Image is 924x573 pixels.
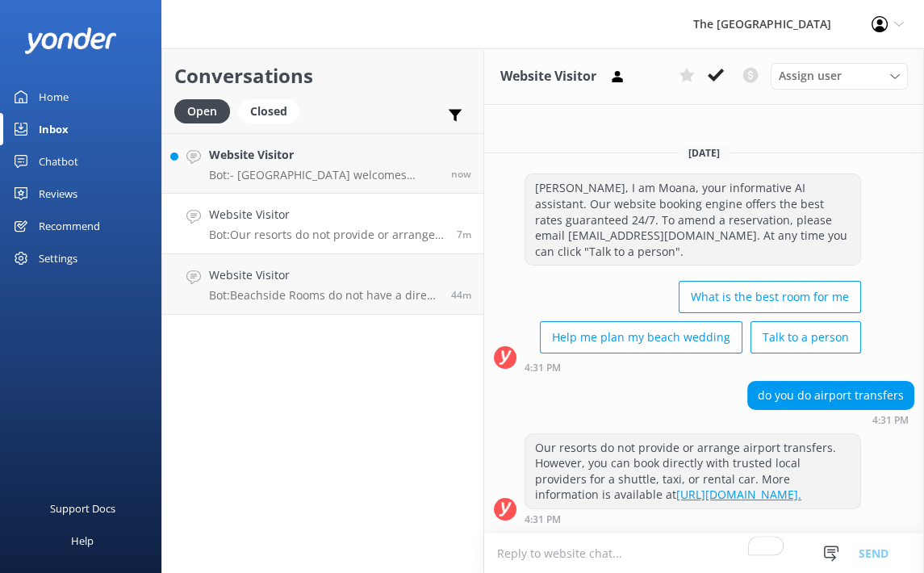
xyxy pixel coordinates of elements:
a: Open [174,102,238,119]
div: Chatbot [39,145,78,178]
span: Oct 13 2025 10:37pm (UTC -10:00) Pacific/Honolulu [451,167,471,181]
div: Open [174,99,230,123]
h2: Conversations [174,61,471,91]
div: Closed [238,99,299,123]
button: What is the best room for me [679,281,861,313]
p: Bot: Our resorts do not provide or arrange airport transfers. However, you can book directly with... [209,228,445,242]
strong: 4:31 PM [525,515,561,525]
div: Recommend [39,210,100,242]
strong: 4:31 PM [872,416,909,425]
p: Bot: Beachside Rooms do not have a direct lagoon view. They are set back from the beach but are j... [209,288,439,303]
h4: Website Visitor [209,146,439,164]
button: Talk to a person [750,321,861,353]
a: Website VisitorBot:Beachside Rooms do not have a direct lagoon view. They are set back from the b... [162,254,483,315]
div: Settings [39,242,77,274]
div: Assign User [771,63,908,89]
span: Assign user [779,67,842,85]
div: Our resorts do not provide or arrange airport transfers. However, you can book directly with trus... [525,434,860,508]
div: Home [39,81,69,113]
div: Reviews [39,178,77,210]
h3: Website Visitor [500,66,596,87]
h4: Website Visitor [209,206,445,224]
div: Oct 13 2025 10:31pm (UTC -10:00) Pacific/Honolulu [525,362,861,373]
div: [PERSON_NAME], I am Moana, your informative AI assistant. Our website booking engine offers the b... [525,174,860,265]
a: Website VisitorBot:- [GEOGRAPHIC_DATA] welcomes guests of all ages, while Sanctuary Rarotonga - O... [162,133,483,194]
span: [DATE] [679,146,730,160]
textarea: To enrich screen reader interactions, please activate Accessibility in Grammarly extension settings [484,533,924,573]
span: Oct 13 2025 09:54pm (UTC -10:00) Pacific/Honolulu [451,288,471,302]
a: Website VisitorBot:Our resorts do not provide or arrange airport transfers. However, you can book... [162,194,483,254]
div: Oct 13 2025 10:31pm (UTC -10:00) Pacific/Honolulu [525,513,861,525]
div: Help [71,525,94,557]
strong: 4:31 PM [525,363,561,373]
div: Support Docs [50,492,115,525]
img: yonder-white-logo.png [24,27,117,54]
a: [URL][DOMAIN_NAME]. [676,487,801,502]
div: Oct 13 2025 10:31pm (UTC -10:00) Pacific/Honolulu [747,414,914,425]
span: Oct 13 2025 10:31pm (UTC -10:00) Pacific/Honolulu [457,228,471,241]
button: Help me plan my beach wedding [540,321,742,353]
div: do you do airport transfers [748,382,914,409]
p: Bot: - [GEOGRAPHIC_DATA] welcomes guests of all ages, while Sanctuary Rarotonga - On the Beach is... [209,168,439,182]
h4: Website Visitor [209,266,439,284]
div: Inbox [39,113,69,145]
a: Closed [238,102,307,119]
